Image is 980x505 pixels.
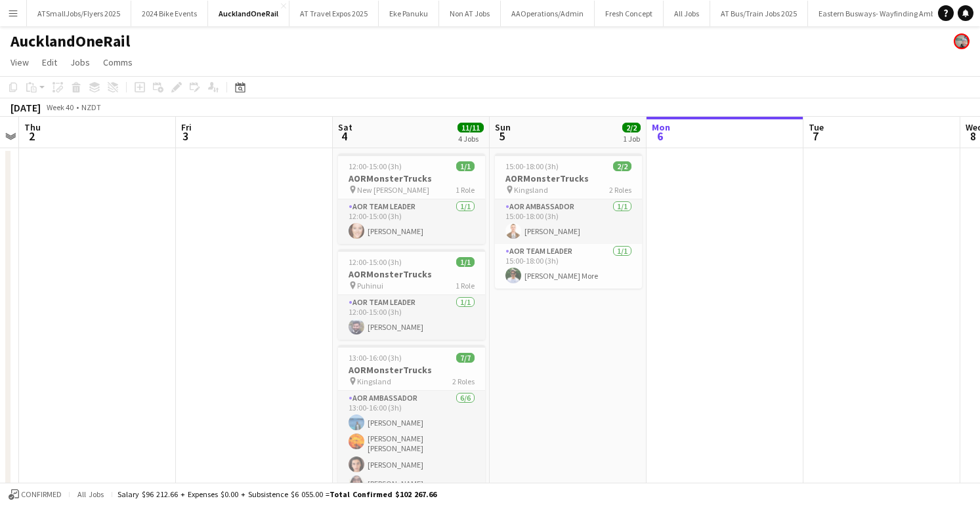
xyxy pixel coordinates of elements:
[609,185,631,195] span: 2 Roles
[456,281,475,291] span: 1 Role
[458,134,483,144] div: 4 Jobs
[208,1,289,26] button: AucklandOneRail
[330,489,437,499] span: Total Confirmed $102 267.66
[595,1,664,26] button: Fresh Concept
[5,54,34,71] a: View
[338,295,485,340] app-card-role: AOR Team Leader1/112:00-15:00 (3h)[PERSON_NAME]
[338,172,485,184] h3: AORMonsterTrucks
[357,281,383,291] span: Puhinui
[495,153,642,289] app-job-card: 15:00-18:00 (3h)2/2AORMonsterTrucks Kingsland2 RolesAOR Ambassador1/115:00-18:00 (3h)[PERSON_NAME...
[439,1,501,26] button: Non AT Jobs
[495,121,511,133] span: Sun
[21,490,62,499] span: Confirmed
[622,123,641,132] span: 2/2
[452,376,475,386] span: 2 Roles
[37,54,62,71] a: Edit
[75,489,106,499] span: All jobs
[652,121,670,133] span: Mon
[7,487,64,502] button: Confirmed
[379,1,439,26] button: Eke Panuku
[357,185,429,195] span: New [PERSON_NAME]
[807,129,824,144] span: 7
[11,31,130,51] h1: AucklandOneRail
[456,353,475,363] span: 7/7
[809,121,824,133] span: Tue
[131,1,208,26] button: 2024 Bike Events
[710,1,808,26] button: AT Bus/Train Jobs 2025
[103,56,133,68] span: Comms
[11,56,29,68] span: View
[664,1,710,26] button: All Jobs
[495,244,642,289] app-card-role: AOR Team Leader1/115:00-18:00 (3h)[PERSON_NAME] More
[98,54,138,71] a: Comms
[505,161,559,171] span: 15:00-18:00 (3h)
[493,129,511,144] span: 5
[514,185,548,195] span: Kingsland
[613,161,631,171] span: 2/2
[357,376,391,386] span: Kingsland
[623,134,640,144] div: 1 Job
[117,489,437,499] div: Salary $96 212.66 + Expenses $0.00 + Subsistence $6 055.00 =
[181,121,192,133] span: Fri
[349,161,402,171] span: 12:00-15:00 (3h)
[42,56,57,68] span: Edit
[27,1,131,26] button: ATSmallJobs/Flyers 2025
[954,33,969,49] app-user-avatar: Bruce Hopkins
[338,249,485,340] app-job-card: 12:00-15:00 (3h)1/1AORMonsterTrucks Puhinui1 RoleAOR Team Leader1/112:00-15:00 (3h)[PERSON_NAME]
[495,199,642,244] app-card-role: AOR Ambassador1/115:00-18:00 (3h)[PERSON_NAME]
[338,199,485,244] app-card-role: AOR Team Leader1/112:00-15:00 (3h)[PERSON_NAME]
[501,1,595,26] button: AAOperations/Admin
[43,102,76,112] span: Week 40
[458,123,484,132] span: 11/11
[349,257,402,267] span: 12:00-15:00 (3h)
[338,364,485,376] h3: AORMonsterTrucks
[70,56,90,68] span: Jobs
[289,1,379,26] button: AT Travel Expos 2025
[338,153,485,244] app-job-card: 12:00-15:00 (3h)1/1AORMonsterTrucks New [PERSON_NAME]1 RoleAOR Team Leader1/112:00-15:00 (3h)[PER...
[81,102,101,112] div: NZDT
[22,129,41,144] span: 2
[456,161,475,171] span: 1/1
[336,129,352,144] span: 4
[24,121,41,133] span: Thu
[338,121,352,133] span: Sat
[179,129,192,144] span: 3
[650,129,670,144] span: 6
[495,172,642,184] h3: AORMonsterTrucks
[456,257,475,267] span: 1/1
[11,101,41,114] div: [DATE]
[338,268,485,280] h3: AORMonsterTrucks
[349,353,402,363] span: 13:00-16:00 (3h)
[65,54,95,71] a: Jobs
[456,185,475,195] span: 1 Role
